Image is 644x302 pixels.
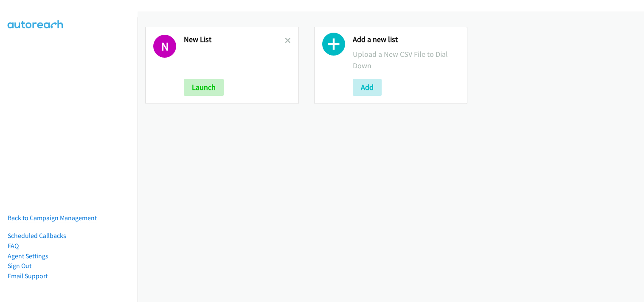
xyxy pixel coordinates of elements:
[8,272,48,280] a: Email Support
[353,79,382,96] button: Add
[8,232,66,240] a: Scheduled Callbacks
[8,252,48,260] a: Agent Settings
[8,242,19,250] a: FAQ
[353,35,460,45] h2: Add a new list
[153,35,176,58] h1: N
[184,35,285,45] h2: New List
[353,48,460,71] p: Upload a New CSV File to Dial Down
[184,79,224,96] button: Launch
[8,214,97,222] a: Back to Campaign Management
[8,262,31,270] a: Sign Out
